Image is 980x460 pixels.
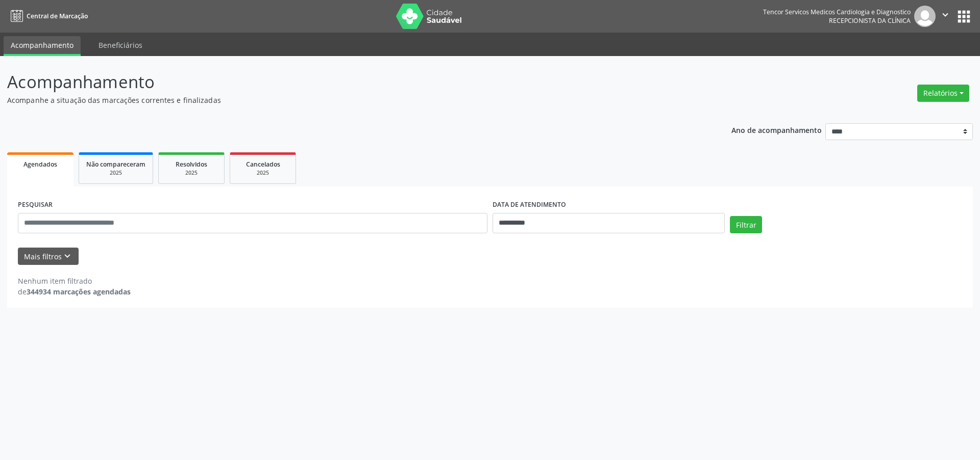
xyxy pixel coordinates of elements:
span: Central de Marcação [27,12,88,20]
a: Central de Marcação [7,8,88,24]
div: Nenhum item filtrado [18,276,131,286]
button:  [936,6,955,27]
button: Relatórios [917,85,969,102]
i:  [940,9,951,20]
div: Tencor Servicos Medicos Cardiologia e Diagnostico [763,8,911,16]
img: img [914,6,936,27]
div: 2025 [166,169,217,177]
p: Ano de acompanhamento [731,123,822,136]
div: 2025 [86,169,145,177]
button: apps [955,8,973,25]
p: Acompanhe a situação das marcações correntes e finalizadas [7,95,683,105]
span: Recepcionista da clínica [829,16,911,25]
label: DATA DE ATENDIMENTO [493,197,566,213]
a: Beneficiários [91,36,150,54]
span: Agendados [23,160,57,169]
i: keyboard_arrow_down [62,251,73,262]
span: Resolvidos [176,160,207,169]
span: Cancelados [246,160,280,169]
div: 2025 [237,169,288,177]
p: Acompanhamento [7,69,683,95]
a: Acompanhamento [4,36,81,56]
button: Filtrar [730,216,762,233]
strong: 344934 marcações agendadas [27,287,131,296]
div: de [18,286,131,297]
button: Mais filtroskeyboard_arrow_down [18,248,79,265]
span: Não compareceram [86,160,145,169]
label: PESQUISAR [18,197,53,213]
